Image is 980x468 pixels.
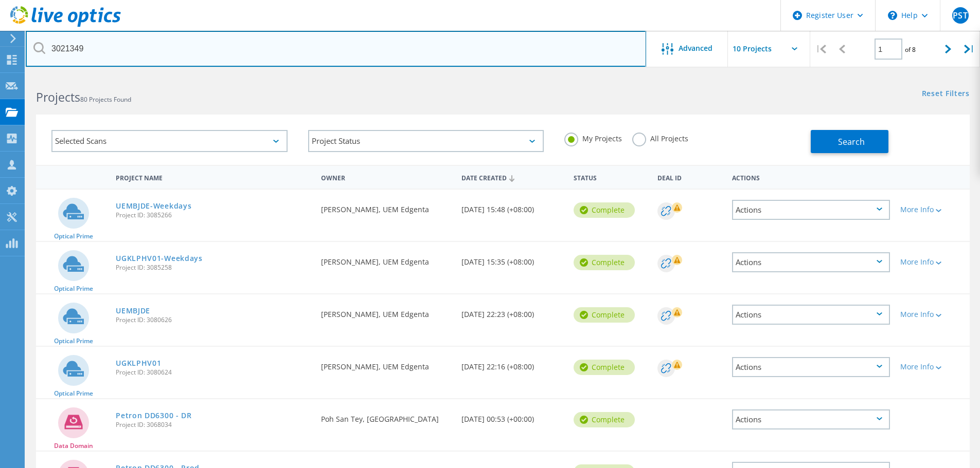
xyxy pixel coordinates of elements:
div: Date Created [456,167,568,187]
a: UEMBJDE [116,307,150,314]
span: Optical Prime [54,286,93,292]
div: Actions [732,305,890,325]
a: UGKLPHV01 [116,360,161,367]
div: Complete [574,360,635,375]
span: Optical Prime [54,233,93,239]
div: Selected Scans [51,130,288,152]
div: Complete [574,255,635,270]
a: UGKLPHV01-Weekdays [116,255,203,262]
span: Search [838,136,865,147]
span: PST [953,11,967,20]
div: Complete [574,202,635,218]
div: [DATE] 15:48 (+08:00) [456,190,568,223]
label: All Projects [632,133,688,142]
b: Projects [36,89,80,105]
span: Project ID: 3080626 [116,317,311,323]
span: 80 Projects Found [80,95,131,104]
div: [DATE] 15:35 (+08:00) [456,242,568,276]
div: Actions [732,252,890,272]
div: Actions [727,167,895,186]
label: My Projects [564,133,622,142]
div: [DATE] 22:16 (+08:00) [456,347,568,381]
div: [PERSON_NAME], UEM Edgenta [316,294,456,328]
a: Petron DD6300 - DR [116,412,192,419]
svg: \n [888,11,897,20]
span: Project ID: 3085266 [116,212,311,218]
div: Status [568,167,652,186]
div: More Info [900,311,965,318]
span: Project ID: 3068034 [116,422,311,428]
button: Search [811,130,888,153]
a: Reset Filters [922,90,970,99]
div: Actions [732,200,890,220]
div: | [959,31,980,67]
div: More Info [900,363,965,370]
a: Live Optics Dashboard [10,22,121,29]
div: More Info [900,258,965,266]
div: More Info [900,206,965,213]
div: [DATE] 22:23 (+08:00) [456,294,568,328]
span: Advanced [679,45,712,52]
div: Actions [732,409,890,429]
div: Complete [574,412,635,427]
span: Data Domain [54,443,93,449]
div: Poh San Tey, [GEOGRAPHIC_DATA] [316,399,456,433]
span: Project ID: 3080624 [116,369,311,376]
span: Optical Prime [54,390,93,397]
div: [DATE] 00:53 (+00:00) [456,399,568,433]
div: [PERSON_NAME], UEM Edgenta [316,347,456,381]
span: of 8 [905,45,916,54]
div: | [810,31,831,67]
div: Owner [316,167,456,186]
div: Complete [574,307,635,323]
div: Actions [732,357,890,377]
input: Search projects by name, owner, ID, company, etc [26,31,646,67]
div: Project Name [111,167,316,186]
span: Project ID: 3085258 [116,265,311,271]
div: Deal Id [652,167,727,186]
a: UEMBJDE-Weekdays [116,202,191,210]
span: Optical Prime [54,338,93,344]
div: Project Status [308,130,544,152]
div: [PERSON_NAME], UEM Edgenta [316,242,456,276]
div: [PERSON_NAME], UEM Edgenta [316,190,456,223]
